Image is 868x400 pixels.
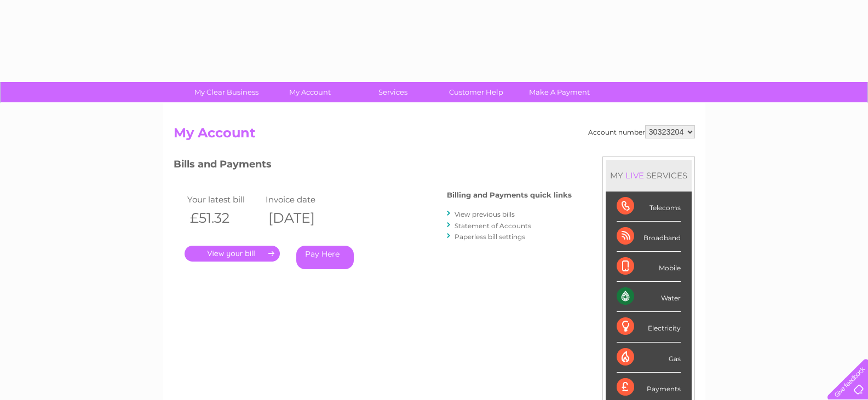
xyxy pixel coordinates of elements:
a: View previous bills [455,210,515,218]
div: MY SERVICES [606,160,692,191]
div: Electricity [617,312,681,342]
a: Pay Here [296,246,354,269]
div: Mobile [617,252,681,282]
a: Services [348,82,438,102]
div: Broadband [617,222,681,252]
h4: Billing and Payments quick links [447,191,572,199]
a: My Account [265,82,355,102]
a: My Clear Business [181,82,272,102]
div: Water [617,282,681,312]
div: Account number [588,125,695,138]
div: LIVE [623,170,646,181]
h2: My Account [174,125,695,146]
a: Paperless bill settings [455,233,525,241]
td: Invoice date [263,192,342,207]
a: Customer Help [431,82,521,102]
td: Your latest bill [185,192,263,207]
a: Make A Payment [514,82,605,102]
a: . [185,246,280,262]
h3: Bills and Payments [174,156,572,176]
a: Statement of Accounts [455,222,531,230]
th: £51.32 [185,207,263,229]
th: [DATE] [263,207,342,229]
div: Gas [617,343,681,373]
div: Telecoms [617,192,681,222]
